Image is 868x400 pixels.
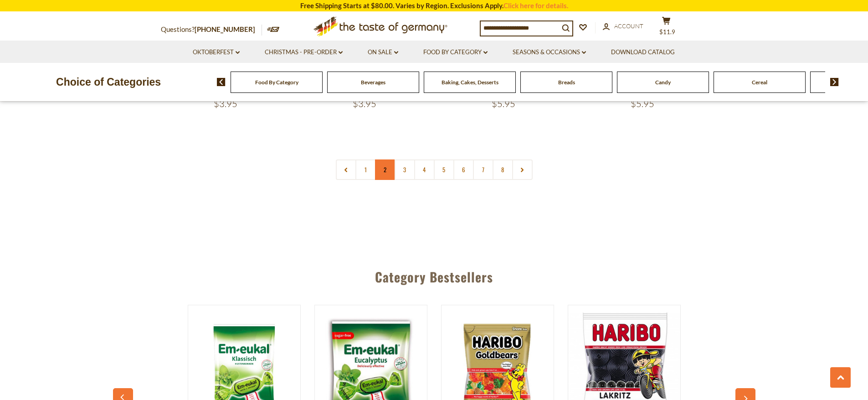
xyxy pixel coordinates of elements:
[631,98,654,109] span: $5.95
[614,22,643,30] span: Account
[434,159,454,180] a: 5
[414,159,435,180] a: 4
[453,159,474,180] a: 6
[195,25,255,33] a: [PHONE_NUMBER]
[423,47,488,57] a: Food By Category
[493,159,513,180] a: 8
[214,98,237,109] span: $3.95
[492,98,515,109] span: $5.95
[395,159,415,180] a: 3
[653,16,680,39] button: $11.9
[752,79,767,86] a: Cereal
[442,79,498,86] a: Baking, Cakes, Desserts
[659,28,675,36] span: $11.9
[118,256,751,293] div: Category Bestsellers
[217,78,226,86] img: previous arrow
[513,47,586,57] a: Seasons & Occasions
[193,47,240,57] a: Oktoberfest
[161,24,262,36] p: Questions?
[473,159,493,180] a: 7
[265,47,343,57] a: Christmas - PRE-ORDER
[355,159,376,180] a: 1
[603,21,643,31] a: Account
[611,47,675,57] a: Download Catalog
[503,1,568,10] a: Click here for details.
[368,47,398,57] a: On Sale
[255,79,298,86] a: Food By Category
[558,79,575,86] a: Breads
[655,79,671,86] a: Candy
[353,98,376,109] span: $3.95
[361,79,385,86] a: Beverages
[375,159,395,180] a: 2
[830,78,839,86] img: next arrow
